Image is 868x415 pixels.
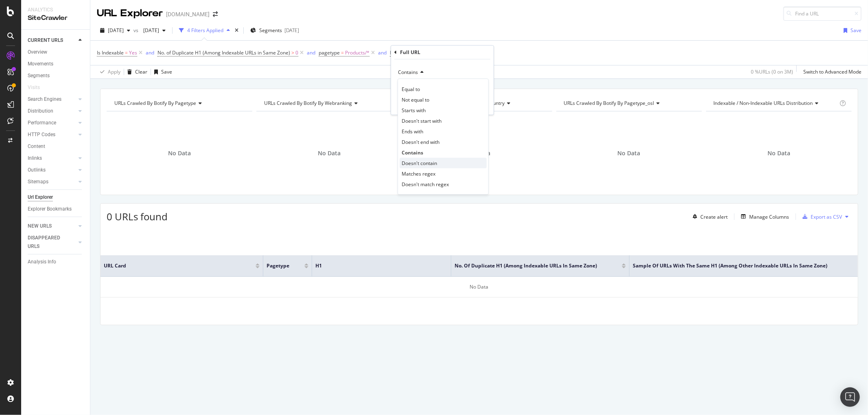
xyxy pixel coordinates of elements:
[233,26,240,35] div: times
[28,258,56,266] div: Analysis Info
[800,65,861,78] button: Switch to Advanced Mode
[262,97,395,110] h4: URLs Crawled By Botify By webranking
[28,107,53,115] div: Distribution
[28,178,48,186] div: Sitemaps
[402,160,437,167] span: Doesn't contain
[113,97,245,110] h4: URLs Crawled By Botify By pagetype
[851,27,861,34] div: Save
[28,72,50,80] div: Segments
[28,193,53,202] div: Url Explorer
[166,10,210,18] div: [DOMAIN_NAME]
[455,262,610,269] span: No. of Duplicate H1 (Among Indexable URLs in Same Zone)
[133,27,140,34] span: vs
[176,24,233,37] button: 4 Filters Applied
[129,47,137,59] span: Yes
[618,149,641,157] span: No Data
[28,48,84,56] a: Overview
[28,222,76,230] a: NEW URLS
[633,262,842,269] span: Sample of URLs with the Same H1 (Among Other Indexable URLs in Same Zone)
[799,210,842,223] button: Export as CSV
[402,149,423,156] span: Contains
[140,24,169,37] button: [DATE]
[28,205,72,213] div: Explorer Bookmarks
[247,24,302,37] button: Segments[DATE]
[402,86,420,93] span: Equal to
[402,170,435,177] span: Matches regex
[157,49,290,56] span: No. of Duplicate H1 (Among Indexable URLs in Same Zone)
[28,193,84,202] a: Url Explorer
[97,24,133,37] button: [DATE]
[28,205,84,213] a: Explorer Bookmarks
[689,210,728,223] button: Create alert
[564,100,654,106] span: URLs Crawled By Botify By pagetype_osl
[108,27,124,34] span: 2025 Aug. 18th
[104,262,254,269] span: URL Card
[402,117,442,124] span: Doesn't start with
[402,139,439,146] span: Doesn't end with
[28,130,55,139] div: HTTP Codes
[840,24,861,37] button: Save
[291,49,294,56] span: >
[28,154,42,163] div: Inlinks
[284,27,299,34] div: [DATE]
[28,178,76,186] a: Sitemaps
[28,166,46,174] div: Outlinks
[28,83,40,92] div: Visits
[738,212,789,222] button: Manage Columns
[803,68,861,75] div: Switch to Advanced Mode
[28,154,76,163] a: Inlinks
[402,181,449,188] span: Doesn't match regex
[28,95,61,104] div: Search Engines
[28,48,47,56] div: Overview
[114,100,196,106] span: URLs Crawled By Botify By pagetype
[28,166,76,174] a: Outlinks
[390,49,408,56] span: Full URL
[751,68,793,75] div: 0 % URLs ( 0 on 3M )
[151,65,172,78] button: Save
[187,27,223,34] div: 4 Filters Applied
[264,100,352,106] span: URLs Crawled By Botify By webranking
[97,65,120,78] button: Apply
[341,49,344,56] span: =
[267,262,292,269] span: pagetype
[315,262,435,269] span: H1
[28,60,84,68] a: Movements
[402,107,426,114] span: Starts with
[28,83,48,92] a: Visits
[295,47,298,59] span: 0
[28,119,76,127] a: Performance
[28,222,52,230] div: NEW URLS
[28,7,83,13] div: Analytics
[783,7,861,21] input: Find a URL
[97,49,124,56] span: Is Indexable
[307,49,315,56] button: and
[28,234,76,251] a: DISAPPEARED URLS
[378,49,387,56] button: and
[402,128,423,135] span: Ends with
[28,119,56,127] div: Performance
[402,96,429,103] span: Not equal to
[135,68,147,75] div: Clear
[767,149,790,157] span: No Data
[811,213,842,220] div: Export as CSV
[124,65,147,78] button: Clear
[28,13,83,23] div: SiteCrawler
[28,258,84,266] a: Analysis Info
[213,11,218,17] div: arrow-right-arrow-left
[28,95,76,104] a: Search Engines
[97,7,163,20] div: URL Explorer
[398,69,418,76] span: Contains
[28,60,53,68] div: Movements
[168,149,191,157] span: No Data
[101,277,858,298] div: No Data
[140,27,159,34] span: 2025 Jul. 21st
[28,234,69,251] div: DISAPPEARED URLS
[259,27,282,34] span: Segments
[28,142,84,151] a: Content
[146,49,154,56] button: and
[125,49,128,56] span: =
[712,97,838,110] h4: Indexable / Non-Indexable URLs Distribution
